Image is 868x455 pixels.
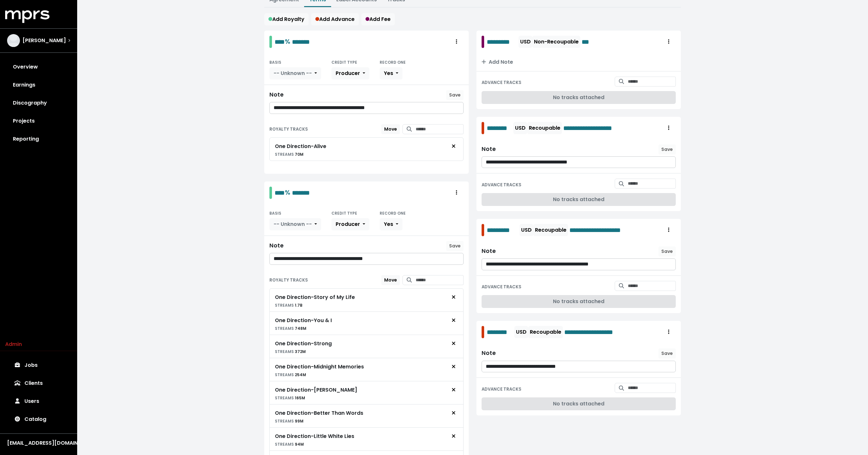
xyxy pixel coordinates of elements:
[5,356,72,374] a: Jobs
[384,126,397,132] span: Move
[628,179,676,189] input: Search for tracks by title and link them to this advance
[285,37,290,46] span: %
[275,441,294,447] span: STREAMS
[384,220,393,228] span: Yes
[582,37,593,47] span: Edit value
[482,397,676,410] div: No tracks attached
[269,210,281,216] small: BASIS
[482,182,521,188] small: ADVANCE TRACKS
[380,210,406,216] small: RECORD ONE
[275,152,294,157] span: STREAMS
[269,277,308,283] small: ROYALTY TRACKS
[449,187,464,199] button: Royalty administration options
[5,94,72,112] a: Discography
[275,372,294,377] span: STREAMS
[513,122,527,134] button: USD
[5,392,72,410] a: Users
[275,418,303,424] small: 99M
[275,317,332,324] div: One Direction - You & I
[275,302,303,308] small: 1.7B
[275,432,354,440] div: One Direction - Little White Lies
[530,328,561,336] span: Recoupable
[5,76,72,94] a: Earnings
[275,152,303,157] small: 70M
[520,224,533,236] button: USD
[7,34,20,47] img: The selected account / producer
[5,58,72,76] a: Overview
[482,295,676,308] div: No tracks attached
[447,140,461,153] button: Remove royalty target
[275,349,306,354] small: 372M
[275,340,332,348] div: One Direction - Strong
[521,226,532,234] span: USD
[482,58,513,66] span: Add Note
[528,326,563,338] button: Recoupable
[275,293,355,301] div: One Direction - Story of My Life
[628,383,676,393] input: Search for tracks by title and link them to this advance
[534,38,579,45] span: Non-Recoupable
[275,372,306,377] small: 254M
[380,67,402,79] button: Yes
[275,143,326,150] div: One Direction - Alive
[527,122,562,134] button: Recoupable
[275,395,294,401] span: STREAMS
[482,386,521,392] small: ADVANCE TRACKS
[487,327,513,337] span: Edit value
[268,15,304,23] span: Add Royalty
[269,242,284,249] div: Note
[447,430,461,442] button: Remove royalty target
[331,218,369,230] button: Producer
[5,130,72,148] a: Reporting
[269,218,321,230] button: -- Unknown --
[292,39,310,45] span: Edit value
[274,70,312,77] span: -- Unknown --
[662,36,676,48] button: Royalty administration options
[535,226,566,234] span: Recoupable
[533,224,568,236] button: Recoupable
[23,37,66,44] span: [PERSON_NAME]
[361,13,395,25] button: Add Fee
[628,281,676,291] input: Search for tracks by title and link them to this advance
[331,60,357,65] small: CREDIT TYPE
[5,410,72,428] a: Catalog
[336,70,360,77] span: Producer
[662,224,676,236] button: Royalty administration options
[447,384,461,396] button: Remove royalty target
[381,124,400,134] button: Move
[275,326,306,331] small: 748M
[520,38,531,45] span: USD
[564,327,626,337] span: Edit value
[487,225,518,235] span: Edit value
[482,350,496,357] div: Note
[331,67,369,79] button: Producer
[366,15,391,23] span: Add Fee
[515,124,526,132] span: USD
[529,124,560,132] span: Recoupable
[384,70,393,77] span: Yes
[569,225,635,235] span: Edit value
[5,13,50,20] a: mprs logo
[269,126,308,132] small: ROYALTY TRACKS
[311,13,359,25] button: Add Advance
[275,39,285,45] span: Edit value
[628,77,676,87] input: Search for tracks by title and link them to this advance
[482,193,676,206] div: No tracks attached
[487,123,512,133] span: Edit value
[532,36,580,48] button: Non-Recoupable
[662,122,676,134] button: Royalty administration options
[264,13,309,25] button: Add Royalty
[514,326,528,338] button: USD
[487,37,517,47] span: Edit value
[5,374,72,392] a: Clients
[447,314,461,327] button: Remove royalty target
[482,146,496,153] div: Note
[5,112,72,130] a: Projects
[315,15,355,23] span: Add Advance
[380,218,402,230] button: Yes
[447,338,461,350] button: Remove royalty target
[380,60,406,65] small: RECORD ONE
[292,190,310,196] span: Edit value
[516,328,527,336] span: USD
[563,123,626,133] span: Edit value
[275,409,363,417] div: One Direction - Better Than Words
